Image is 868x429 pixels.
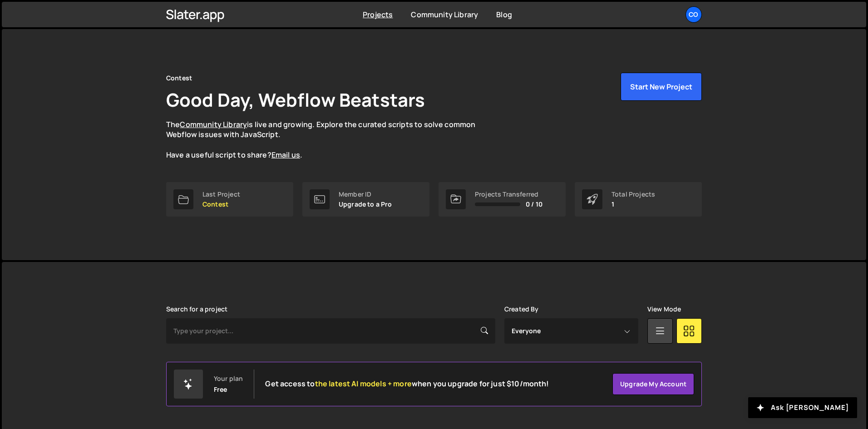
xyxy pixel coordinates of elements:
label: Created By [504,306,539,313]
div: Last Project [202,191,240,198]
p: Upgrade to a Pro [339,201,392,208]
span: 0 / 10 [526,201,542,208]
div: Projects Transferred [475,191,542,198]
span: the latest AI models + more [315,379,412,389]
div: Your plan [214,375,243,382]
div: Free [214,386,227,393]
a: Last Project Contest [166,182,293,217]
a: Co [686,6,702,23]
button: Start New Project [621,73,702,101]
p: Contest [202,201,240,208]
h2: Get access to when you upgrade for just $10/month! [265,380,549,388]
button: Ask [PERSON_NAME] [748,397,857,418]
p: 1 [612,201,655,208]
input: Type your project... [166,318,495,344]
a: Community Library [411,10,478,20]
p: The is live and growing. Explore the curated scripts to solve common Webflow issues with JavaScri... [166,119,493,160]
label: View Mode [647,306,681,313]
div: Contest [166,73,192,84]
a: Community Library [180,119,247,129]
h1: Good Day, Webflow Beatstars [166,87,425,112]
a: Projects [363,10,393,20]
div: Total Projects [612,191,655,198]
label: Search for a project [166,306,227,313]
div: Member ID [339,191,392,198]
a: Upgrade my account [612,373,694,395]
a: Blog [496,10,512,20]
a: Email us [271,150,300,160]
